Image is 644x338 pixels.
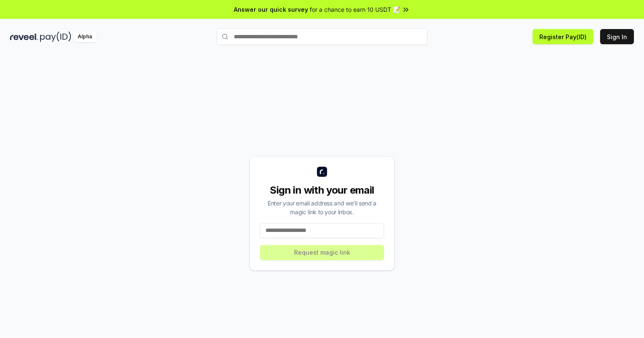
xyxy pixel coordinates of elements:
button: Sign In [600,29,634,44]
img: pay_id [40,32,71,42]
span: for a chance to earn 10 USDT 📝 [310,5,400,14]
div: Enter your email address and we’ll send a magic link to your inbox. [260,199,384,216]
span: Answer our quick survey [234,5,308,14]
div: Alpha [73,32,97,42]
img: reveel_dark [10,32,38,42]
button: Register Pay(ID) [533,29,593,44]
div: Sign in with your email [260,184,384,197]
img: logo_small [317,167,327,177]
